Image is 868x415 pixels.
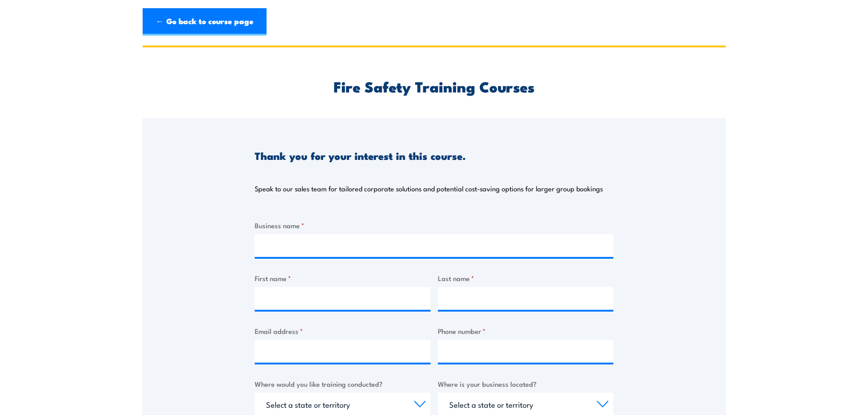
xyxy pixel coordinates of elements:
h3: Thank you for your interest in this course. [255,150,466,161]
h2: Fire Safety Training Courses [255,80,613,92]
label: Email address [255,326,431,336]
p: Speak to our sales team for tailored corporate solutions and potential cost-saving options for la... [255,184,603,193]
label: Phone number [438,326,614,336]
label: Business name [255,220,613,231]
a: ← Go back to course page [143,8,267,36]
label: Where would you like training conducted? [255,379,431,389]
label: Where is your business located? [438,379,614,389]
label: Last name [438,273,614,283]
label: First name [255,273,431,283]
